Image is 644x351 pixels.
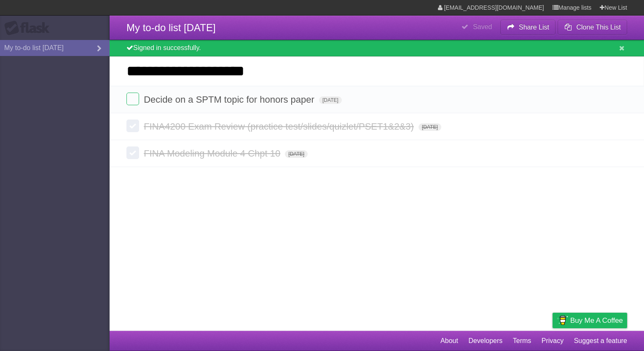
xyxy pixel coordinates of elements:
[513,333,531,349] a: Terms
[110,40,644,56] div: Signed in successfully.
[558,20,627,35] button: Clone This List
[285,150,308,158] span: [DATE]
[144,148,282,159] span: FINA Modeling Module 4 Chpt 10
[473,23,492,30] b: Saved
[576,24,621,31] b: Clone This List
[126,120,139,132] label: Done
[4,21,55,36] div: Flask
[574,333,627,349] a: Suggest a feature
[126,93,139,105] label: Done
[500,20,556,35] button: Share List
[126,22,216,33] span: My to-do list [DATE]
[126,146,139,159] label: Done
[519,24,549,31] b: Share List
[440,333,458,349] a: About
[557,313,568,327] img: Buy me a coffee
[468,333,502,349] a: Developers
[319,96,342,104] span: [DATE]
[542,333,563,349] a: Privacy
[144,94,317,105] span: Decide on a SPTM topic for honors paper
[553,313,627,328] a: Buy me a coffee
[570,313,623,328] span: Buy me a coffee
[144,121,416,132] span: FINA4200 Exam Review (practice test/slides/quizlet/PSET1&2&3)
[419,123,441,131] span: [DATE]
